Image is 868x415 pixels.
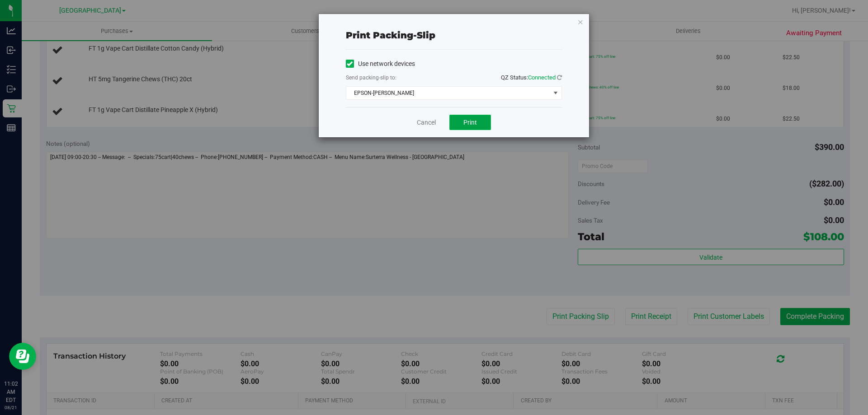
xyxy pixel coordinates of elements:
span: Connected [528,74,556,81]
span: EPSON-[PERSON_NAME] [346,87,550,99]
span: Print packing-slip [346,30,435,41]
span: QZ Status: [501,74,562,81]
span: Print [463,119,477,126]
span: select [550,87,561,99]
iframe: Resource center [9,343,36,370]
a: Cancel [417,118,436,127]
label: Use network devices [346,59,415,69]
button: Print [449,115,491,130]
label: Send packing-slip to: [346,74,396,82]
